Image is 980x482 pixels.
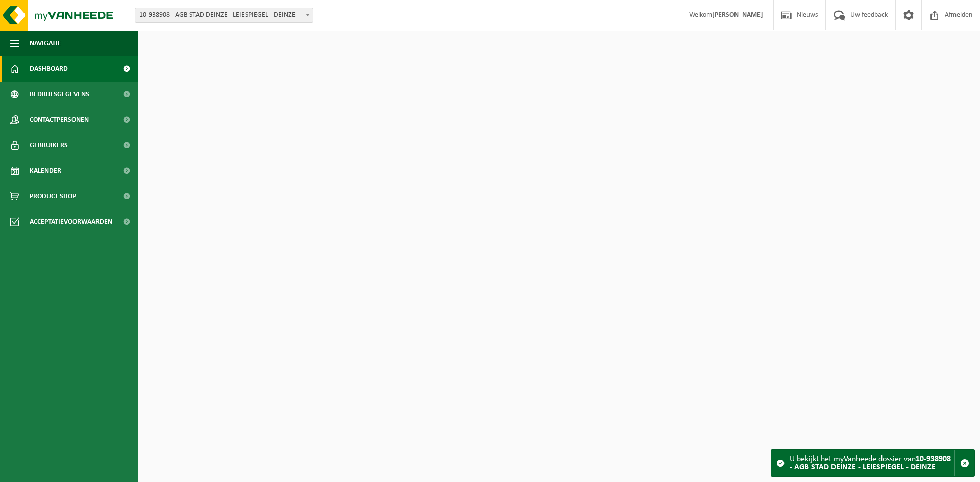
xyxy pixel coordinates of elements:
span: Navigatie [30,31,61,56]
span: Bedrijfsgegevens [30,82,89,107]
span: Acceptatievoorwaarden [30,209,112,235]
strong: [PERSON_NAME] [712,11,763,19]
span: Dashboard [30,56,68,82]
div: U bekijkt het myVanheede dossier van [790,450,954,476]
span: 10-938908 - AGB STAD DEINZE - LEIESPIEGEL - DEINZE [135,8,313,23]
span: Product Shop [30,184,76,209]
span: Contactpersonen [30,107,89,133]
span: 10-938908 - AGB STAD DEINZE - LEIESPIEGEL - DEINZE [135,8,313,22]
span: Kalender [30,158,61,184]
strong: 10-938908 - AGB STAD DEINZE - LEIESPIEGEL - DEINZE [790,455,951,471]
span: Gebruikers [30,133,68,158]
